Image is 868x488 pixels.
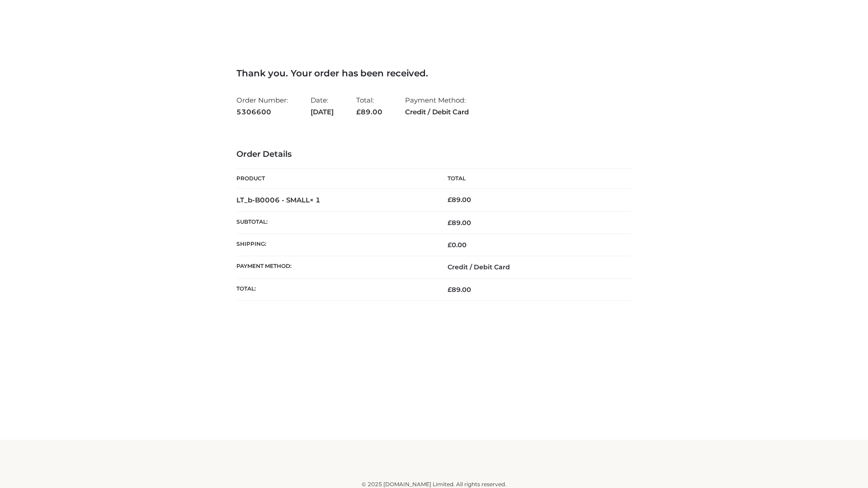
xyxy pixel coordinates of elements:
li: Order Number: [236,92,288,120]
th: Product [236,169,434,189]
span: £ [448,219,452,227]
span: £ [448,241,452,249]
strong: LT_b-B0006 - SMALL [236,196,321,204]
th: Payment method: [236,256,434,278]
li: Total: [356,92,382,120]
strong: Credit / Debit Card [405,106,469,118]
h3: Order Details [236,150,632,160]
strong: [DATE] [311,106,334,118]
th: Subtotal: [236,211,434,234]
span: £ [448,196,452,204]
span: 89.00 [356,108,382,116]
bdi: 89.00 [448,196,471,204]
td: Credit / Debit Card [434,256,632,278]
li: Date: [311,92,334,120]
h3: Thank you. Your order has been received. [236,68,632,79]
th: Total [434,169,632,189]
span: £ [448,286,452,294]
span: 89.00 [448,286,471,294]
th: Shipping: [236,234,434,256]
bdi: 0.00 [448,241,467,249]
li: Payment Method: [405,92,469,120]
span: 89.00 [448,219,471,227]
span: £ [356,108,361,116]
strong: × 1 [310,196,321,204]
strong: 5306600 [236,106,288,118]
th: Total: [236,278,434,300]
